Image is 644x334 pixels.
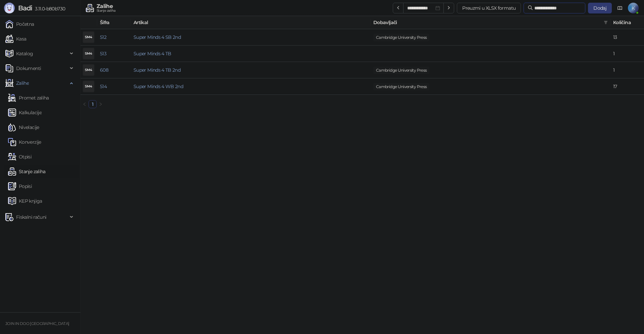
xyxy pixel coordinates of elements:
[83,48,94,59] div: SM4
[5,17,34,31] a: Početna
[16,47,33,60] span: Katalog
[373,67,429,74] span: Cambridge University Press
[133,83,183,89] a: Super Minds 4 WB 2nd
[97,4,116,9] div: Zalihe
[604,20,608,24] span: filter
[593,5,606,11] span: Dodaj
[80,100,89,108] button: left
[100,83,107,89] a: 514
[133,51,171,57] a: Super Minds 4 TB
[610,29,644,46] td: 13
[8,180,32,193] a: Popisi
[602,17,609,27] span: filter
[18,4,32,12] span: Badi
[131,78,371,95] td: Super Minds 4 WB 2nd
[8,106,42,119] a: Kalkulacije
[610,78,644,95] td: 17
[89,100,97,108] li: 1
[100,51,106,57] a: 513
[373,83,429,90] span: Cambridge University Press
[89,101,96,108] a: 1
[8,91,49,105] a: Promet zaliha
[610,16,644,29] th: Količina
[16,210,46,224] span: Fiskalni računi
[99,102,103,106] span: right
[32,6,65,12] span: 3.11.0-b80b730
[100,67,108,73] a: 608
[97,100,105,108] button: right
[100,34,106,40] a: 512
[610,62,644,78] td: 1
[8,165,46,178] a: Stanje zaliha
[97,9,116,12] div: Stanje zaliha
[133,34,181,40] a: Super Minds 4 SB 2nd
[8,135,41,149] a: Konverzije
[8,121,39,134] a: Nivelacije
[614,3,625,13] a: Dokumentacija
[16,62,41,75] span: Dokumenti
[97,100,105,108] li: Sledeća strana
[8,150,32,163] a: Otpisi
[80,100,89,108] li: Prethodna strana
[131,16,371,29] th: Artikal
[4,3,15,13] img: Logo
[610,46,644,62] td: 1
[83,65,94,75] div: SM4
[83,32,94,43] div: SM4
[83,102,87,106] span: left
[588,3,612,13] button: Dodaj
[83,81,94,92] div: SM4
[133,67,180,73] a: Super Minds 4 TB 2nd
[131,62,371,78] td: Super Minds 4 TB 2nd
[16,76,29,90] span: Zalihe
[373,19,601,26] span: Dobavljači
[373,34,429,41] span: Cambridge University Press
[5,321,69,326] small: JOIN IN DOO [GEOGRAPHIC_DATA]
[457,3,521,13] button: Preuzmi u XLSX formatu
[628,3,639,13] span: K
[131,29,371,46] td: Super Minds 4 SB 2nd
[97,16,131,29] th: Šifra
[8,194,42,208] a: KEP knjiga
[371,16,610,29] th: Dobavljači
[131,46,371,62] td: Super Minds 4 TB
[5,32,26,46] a: Kasa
